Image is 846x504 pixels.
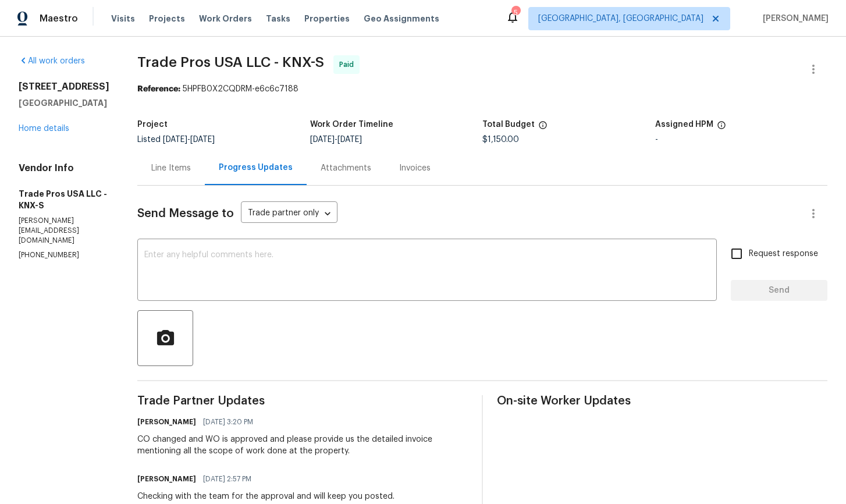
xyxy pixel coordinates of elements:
[190,136,215,144] span: [DATE]
[364,13,439,24] span: Geo Assignments
[163,136,187,144] span: [DATE]
[219,162,293,173] div: Progress Updates
[19,188,109,211] h5: Trade Pros USA LLC - KNX-S
[19,81,109,93] h2: [STREET_ADDRESS]
[137,136,215,144] span: Listed
[111,13,135,24] span: Visits
[203,473,251,485] span: [DATE] 2:57 PM
[399,162,431,174] div: Invoices
[482,136,519,144] span: $1,150.00
[137,473,196,485] h6: [PERSON_NAME]
[511,7,520,19] div: 5
[137,416,196,428] h6: [PERSON_NAME]
[137,120,168,129] h5: Project
[40,13,78,24] span: Maestro
[339,59,358,70] span: Paid
[199,13,252,24] span: Work Orders
[266,15,290,23] span: Tasks
[310,136,362,144] span: -
[19,162,109,174] h4: Vendor Info
[137,55,324,69] span: Trade Pros USA LLC - KNX-S
[19,97,109,109] h5: [GEOGRAPHIC_DATA]
[137,83,827,95] div: 5HPFB0X2CQDRM-e6c6c7188
[482,120,535,129] h5: Total Budget
[149,13,185,24] span: Projects
[203,416,253,428] span: [DATE] 3:20 PM
[163,136,215,144] span: -
[538,13,703,24] span: [GEOGRAPHIC_DATA], [GEOGRAPHIC_DATA]
[137,208,234,219] span: Send Message to
[717,120,726,136] span: The hpm assigned to this work order.
[310,120,393,129] h5: Work Order Timeline
[137,434,468,457] div: CO changed and WO is approved and please provide us the detailed invoice mentioning all the scope...
[337,136,362,144] span: [DATE]
[137,395,468,407] span: Trade Partner Updates
[19,216,109,246] p: [PERSON_NAME][EMAIL_ADDRESS][DOMAIN_NAME]
[497,395,827,407] span: On-site Worker Updates
[655,136,828,144] div: -
[310,136,335,144] span: [DATE]
[19,57,85,65] a: All work orders
[137,85,180,93] b: Reference:
[304,13,350,24] span: Properties
[749,248,818,260] span: Request response
[19,125,69,133] a: Home details
[758,13,829,24] span: [PERSON_NAME]
[19,250,109,260] p: [PHONE_NUMBER]
[655,120,713,129] h5: Assigned HPM
[151,162,191,174] div: Line Items
[538,120,548,136] span: The total cost of line items that have been proposed by Opendoor. This sum includes line items th...
[321,162,371,174] div: Attachments
[241,204,337,223] div: Trade partner only
[137,491,394,502] div: Checking with the team for the approval and will keep you posted.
